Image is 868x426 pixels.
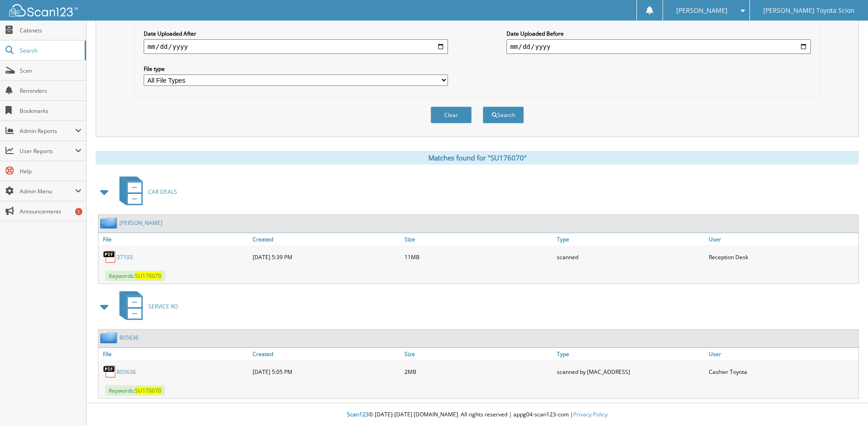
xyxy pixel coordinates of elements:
[86,404,868,426] div: © [DATE]-[DATE] [DOMAIN_NAME]. All rights reserved | appg04-scan123-com |
[144,30,448,37] label: Date Uploaded After
[555,362,706,381] div: scanned by [MAC_ADDRESS]
[75,208,82,215] div: 1
[119,334,139,341] a: 805636
[20,208,81,215] span: Announcements
[20,107,81,115] span: Bookmarks
[555,248,706,266] div: scanned
[402,348,554,360] a: Size
[250,248,402,266] div: [DATE] 5:39 PM
[822,382,868,426] iframe: Chat Widget
[114,288,178,325] a: SERVICE RO
[103,365,117,378] img: PDF.png
[763,8,855,13] span: [PERSON_NAME] Toyota Scion
[105,385,165,396] span: Keywords:
[117,368,136,376] a: 805636
[96,151,859,165] div: Matches found for "SU176070"
[20,47,80,54] span: Search
[676,8,728,13] span: [PERSON_NAME]
[20,167,81,175] span: Help
[20,187,75,195] span: Admin Menu
[402,362,554,381] div: 2MB
[250,362,402,381] div: [DATE] 5:05 PM
[20,27,81,34] span: Cabinets
[98,233,250,245] a: File
[148,303,178,310] span: SERVICE RO
[250,348,402,360] a: Created
[114,174,177,210] a: CAR DEALS
[402,248,554,266] div: 11MB
[9,4,78,16] img: scan123-logo-white.svg
[103,250,117,264] img: PDF.png
[119,219,162,227] a: [PERSON_NAME]
[135,387,162,394] span: SU176070
[555,348,706,360] a: Type
[148,188,177,196] span: CAR DEALS
[706,348,858,360] a: User
[105,271,165,281] span: Keywords:
[555,233,706,245] a: Type
[573,410,608,418] a: Privacy Policy
[144,39,448,54] input: start
[706,362,858,381] div: Cashier Toyota
[100,217,119,229] img: folder2.png
[507,30,811,37] label: Date Uploaded Before
[250,233,402,245] a: Created
[100,332,119,343] img: folder2.png
[20,67,81,75] span: Scan
[144,65,448,73] label: File type
[431,106,472,123] button: Clear
[20,87,81,95] span: Reminders
[507,39,811,54] input: end
[483,106,524,123] button: Search
[402,233,554,245] a: Size
[347,410,369,418] span: Scan123
[98,348,250,360] a: File
[706,248,858,266] div: Reception Desk
[706,233,858,245] a: User
[20,127,75,135] span: Admin Reports
[135,272,162,280] span: SU176070
[20,147,75,155] span: User Reports
[117,253,133,261] a: 37103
